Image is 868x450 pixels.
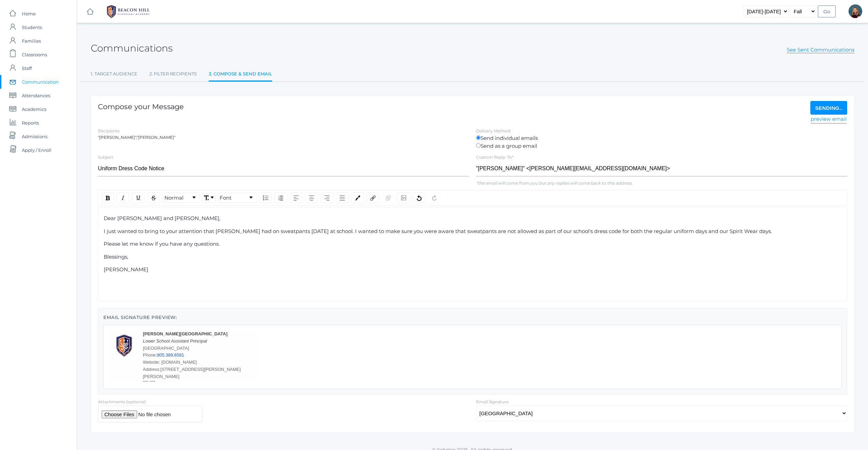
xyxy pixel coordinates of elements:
[22,130,47,143] span: Admissions
[22,143,52,157] span: Apply / Enroll
[476,155,514,160] label: Custom Reply-To*
[91,67,137,81] a: 1. Target Audience
[476,161,848,176] input: "Full Name" <email@email.com>
[22,20,42,34] span: Students
[98,128,120,133] label: Recipients:
[91,43,173,54] h2: Communications
[209,67,272,82] a: 3. Compose & Send Email
[305,192,318,203] div: Center
[22,61,32,75] span: Staff
[849,4,862,18] div: Lindsay Leeds
[117,192,129,203] div: Italic
[217,192,258,203] div: rdw-font-family-control
[164,194,183,202] span: Normal
[259,192,272,203] div: Unordered
[22,48,47,61] span: Classrooms
[336,192,349,203] div: Justify
[289,192,350,203] div: rdw-textalign-control
[810,101,847,115] button: Sending..
[104,215,220,221] span: Dear [PERSON_NAME] and [PERSON_NAME],
[98,103,184,115] h1: Compose your Message
[201,192,217,203] div: rdw-font-size-control
[41,51,46,56] img: instagram.png
[476,135,481,140] input: Send individual emails
[202,193,215,203] a: Font Size
[137,135,175,140] span: mrskategregg@gmail.com
[258,192,289,203] div: rdw-list-control
[811,116,847,122] span: preview email
[101,192,114,203] div: Bold
[104,253,128,260] span: Blessings,
[476,128,511,133] label: Delivery Method:
[98,190,847,206] div: rdw-toolbar
[109,330,836,381] iframe: Email Signature Preview
[365,192,396,203] div: rdw-link-control
[476,180,633,186] em: *the email will come from you but any replies will come back to this address.
[163,193,200,203] a: Block Type
[202,193,216,203] div: rdw-dropdown
[22,34,41,48] span: Families
[367,192,379,203] div: Link
[161,192,201,203] div: rdw-block-control
[815,105,842,111] span: Sending..
[218,193,257,203] div: rdw-dropdown
[22,75,59,89] span: Communication
[22,89,50,102] span: Attendances
[162,193,200,203] div: rdw-dropdown
[396,192,411,203] div: rdw-image-control
[103,315,177,320] span: Email Signature Preview:
[476,143,481,148] input: Send as a group email
[397,192,410,203] div: Image
[382,192,395,203] div: Unlink
[22,116,39,130] span: Reports
[34,51,40,56] img: facebook.png
[104,266,148,273] span: [PERSON_NAME]
[149,67,197,81] a: 2. Filter Recipients
[104,241,220,247] span: Please let me know if you have any questions.
[275,192,287,203] div: Ordered
[132,192,145,203] div: Underline
[98,135,137,140] span: mrskategregg@gmail.com
[22,7,36,20] span: Home
[476,399,509,404] label: Email Signature
[476,142,848,150] label: Send as a group email
[350,192,365,203] div: rdw-color-picker
[411,192,442,203] div: rdw-history-control
[98,399,146,404] label: Attachments (optional)
[428,192,441,203] div: Redo
[476,134,848,142] label: Send individual emails
[147,192,160,203] div: Strikethrough
[22,102,46,116] span: Academics
[290,192,303,203] div: Left
[220,194,232,202] span: Font
[98,155,113,160] label: Subject
[218,193,256,203] a: Font
[413,192,425,203] div: Undo
[104,228,772,234] span: I just wanted to bring to your attention that [PERSON_NAME] had on sweatpants [DATE] at school. I...
[321,192,333,203] div: Right
[787,46,854,53] a: See Sent Communications
[100,192,161,203] div: rdw-inline-control
[103,3,154,20] img: 1_BHCALogos-05.png
[818,5,836,17] input: Go
[98,190,847,301] div: rdw-wrapper
[104,215,842,274] div: rdw-editor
